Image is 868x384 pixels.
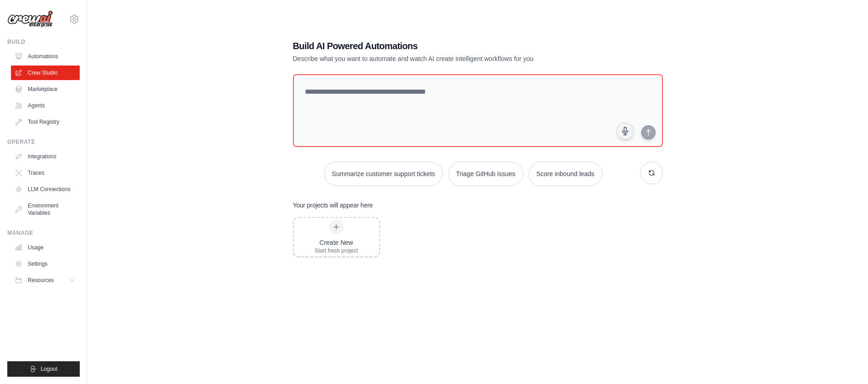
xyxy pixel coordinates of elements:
[315,238,358,247] div: Create New
[7,38,80,45] div: Build
[28,277,54,284] span: Resources
[11,182,80,197] a: LLM Connections
[7,229,80,237] div: Manage
[41,365,57,373] span: Logout
[448,162,523,186] button: Triage GitHub issues
[11,82,80,96] a: Marketplace
[11,240,80,255] a: Usage
[7,138,80,146] div: Operate
[315,247,358,254] div: Start fresh project
[293,54,599,63] p: Describe what you want to automate and watch AI create intelligent workflows for you
[293,40,599,52] h1: Build AI Powered Automations
[11,149,80,164] a: Integrations
[7,361,80,377] button: Logout
[11,257,80,271] a: Settings
[11,98,80,113] a: Agents
[293,201,373,210] h3: Your projects will appear here
[11,115,80,129] a: Tool Registry
[11,66,80,80] a: Crew Studio
[11,198,80,220] a: Environment Variables
[11,166,80,180] a: Traces
[616,122,634,140] button: Click to speak your automation idea
[7,10,53,28] img: Logo
[640,162,663,184] button: Get new suggestions
[11,49,80,64] a: Automations
[11,273,80,288] button: Resources
[529,162,602,186] button: Score inbound leads
[324,162,442,186] button: Summarize customer support tickets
